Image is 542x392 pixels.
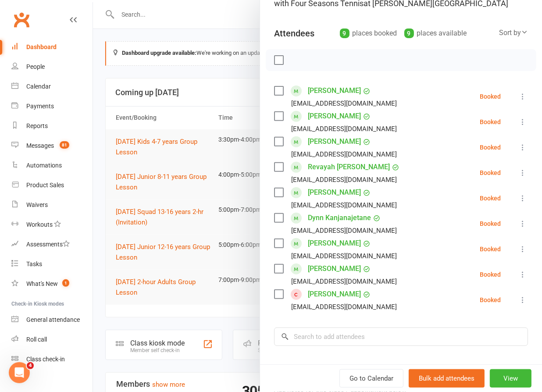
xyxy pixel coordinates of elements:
a: Class kiosk mode [11,349,93,369]
div: [EMAIL_ADDRESS][DOMAIN_NAME] [291,276,397,287]
div: Booked [480,246,501,252]
div: Booked [480,93,501,100]
div: Reports [26,122,48,129]
div: Booked [480,144,501,150]
a: Tasks [11,254,93,274]
div: Automations [26,162,62,169]
div: Booked [480,271,501,278]
a: People [11,57,93,77]
span: 4 [27,362,34,369]
div: [EMAIL_ADDRESS][DOMAIN_NAME] [291,98,397,109]
div: Tasks [26,260,42,267]
div: What's New [26,280,58,287]
div: Workouts [26,221,53,228]
div: [EMAIL_ADDRESS][DOMAIN_NAME] [291,123,397,135]
span: 81 [60,141,69,149]
a: [PERSON_NAME] [308,262,361,276]
a: [PERSON_NAME] [308,84,361,98]
div: 9 [404,29,414,38]
div: Booked [480,119,501,125]
a: Roll call [11,330,93,349]
a: Revayah [PERSON_NAME] [308,160,390,174]
div: [EMAIL_ADDRESS][DOMAIN_NAME] [291,250,397,262]
div: 9 [340,29,349,38]
div: [EMAIL_ADDRESS][DOMAIN_NAME] [291,225,397,236]
iframe: Intercom live chat [9,362,30,383]
a: Reports [11,116,93,136]
a: Assessments [11,235,93,254]
a: [PERSON_NAME] [308,185,361,200]
div: places available [404,27,467,39]
div: Sort by [499,27,528,39]
a: [PERSON_NAME] [308,236,361,250]
div: Booked [480,170,501,176]
div: [EMAIL_ADDRESS][DOMAIN_NAME] [291,301,397,313]
div: Product Sales [26,182,64,189]
a: Automations [11,156,93,175]
button: View [490,369,531,388]
a: Dynn Kanjanajetane [308,211,371,225]
div: Waivers [26,201,48,208]
div: Roll call [26,336,47,343]
a: [PERSON_NAME] [308,109,361,123]
div: Payments [26,103,54,110]
a: What's New1 [11,274,93,294]
a: [PERSON_NAME] [308,287,361,301]
a: Calendar [11,77,93,96]
span: 1 [62,279,69,287]
div: [EMAIL_ADDRESS][DOMAIN_NAME] [291,149,397,160]
div: Messages [26,142,54,149]
div: Assessments [26,241,70,248]
div: General attendance [26,316,80,323]
a: [PERSON_NAME] [308,135,361,149]
div: Booked [480,195,501,201]
div: [EMAIL_ADDRESS][DOMAIN_NAME] [291,174,397,185]
a: Product Sales [11,175,93,195]
a: Dashboard [11,37,93,57]
a: General attendance kiosk mode [11,310,93,330]
button: Bulk add attendees [409,369,485,388]
a: Workouts [11,215,93,235]
a: Clubworx [11,9,32,31]
div: People [26,63,45,70]
a: Payments [11,96,93,116]
div: Class check-in [26,356,65,363]
div: places booked [340,27,397,39]
div: Attendees [274,27,314,39]
a: Go to Calendar [339,369,403,388]
a: Messages 81 [11,136,93,156]
input: Search to add attendees [274,328,528,346]
div: Dashboard [26,43,57,50]
div: [EMAIL_ADDRESS][DOMAIN_NAME] [291,200,397,211]
div: Booked [480,297,501,303]
a: Waivers [11,195,93,215]
div: Calendar [26,83,51,90]
div: Booked [480,221,501,227]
